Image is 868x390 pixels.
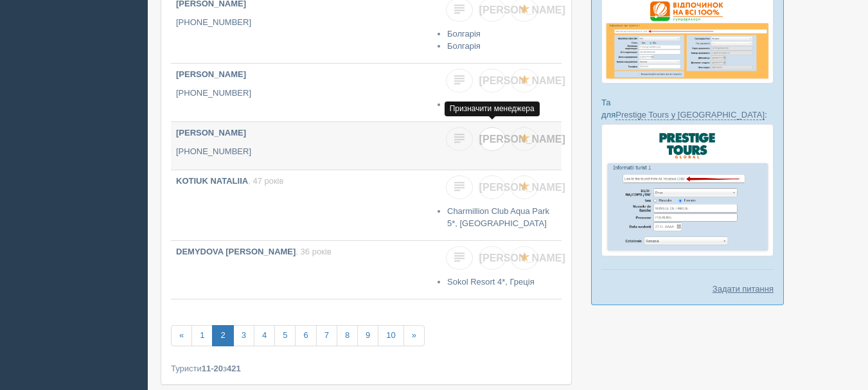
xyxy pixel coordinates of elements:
b: KOTIUK NATALIIA [176,176,248,186]
p: Та для : [601,96,774,121]
img: prestige-tours-booking-form-crm-for-travel-agents.png [601,124,774,256]
a: 10 [378,325,403,346]
b: DEMYDOVA [PERSON_NAME] [176,247,296,256]
a: Charmillion Club Aqua Park 5*, [GEOGRAPHIC_DATA] [447,206,549,228]
span: , 36 років [296,247,331,256]
a: 1 [191,325,213,346]
a: [PERSON_NAME] [479,246,506,270]
span: , 47 років [248,176,283,186]
a: » [403,325,425,346]
a: DEMYDOVA [PERSON_NAME], 36 років [171,241,433,299]
a: [PERSON_NAME] [PHONE_NUMBER] [171,64,433,121]
a: [PERSON_NAME] [479,69,506,93]
a: Болгарія [447,41,481,51]
div: Призначити менеджера [445,102,540,116]
b: [PERSON_NAME] [176,128,246,137]
b: 11-20 [202,364,223,373]
a: 5 [274,325,296,346]
a: Задати питання [713,283,774,295]
a: Prestige Tours у [GEOGRAPHIC_DATA] [616,110,765,120]
a: Sokol Resort 4*, Греція [447,277,535,287]
a: 4 [254,325,275,346]
span: [PERSON_NAME] [479,253,565,263]
a: 9 [357,325,378,346]
span: [PERSON_NAME] [479,4,565,15]
p: [PHONE_NUMBER] [176,146,428,158]
a: 3 [233,325,254,346]
span: [PERSON_NAME] [479,134,565,145]
a: [PERSON_NAME] [PHONE_NUMBER] [171,122,433,170]
div: Туристи з [171,362,562,375]
a: [PERSON_NAME] [479,127,506,151]
a: [PERSON_NAME] [479,175,506,199]
a: Болгарія [447,29,481,39]
a: 2 [212,325,233,346]
a: 8 [337,325,358,346]
span: [PERSON_NAME] [479,182,565,193]
p: [PHONE_NUMBER] [176,87,428,100]
b: 421 [227,364,241,373]
b: [PERSON_NAME] [176,69,246,79]
a: « [171,325,192,346]
a: 7 [316,325,337,346]
span: [PERSON_NAME] [479,75,565,86]
a: KOTIUK NATALIIA, 47 років [171,170,433,240]
p: [PHONE_NUMBER] [176,17,428,29]
a: 6 [295,325,316,346]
